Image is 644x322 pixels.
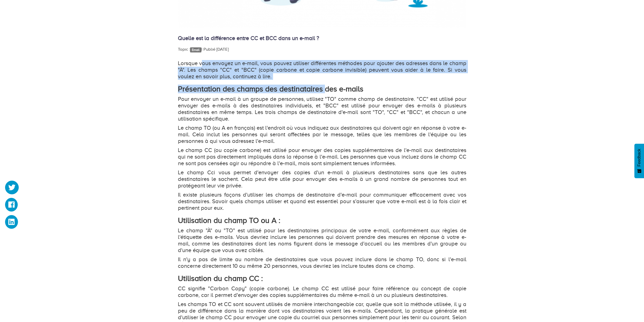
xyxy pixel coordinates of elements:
p: Pour envoyer un e-mail à un groupe de personnes, utilisez "TO" comme champ de destinataire. "CC" ... [178,96,466,122]
p: Il n'y a pas de limite au nombre de destinataires que vous pouvez inclure dans le champ TO, donc ... [178,256,466,269]
a: Email [190,47,201,52]
strong: Utilisation du champ TO ou A : [178,216,280,225]
p: Le champ TO (ou A en français) est l'endroit où vous indiquez aux destinataires qui doivent agir ... [178,125,466,144]
p: Lorsque vous envoyez un e-mail, vous pouvez utiliser différentes méthodes pour ajouter des adress... [178,60,466,80]
p: Il existe plusieurs façons d'utiliser les champs de destinataire d'e-mail pour communiquer effica... [178,192,466,211]
p: Le champ CC (ou copie carbone) est utilisé pour envoyer des copies supplémentaires de l'e-mail au... [178,147,466,167]
span: Publié [DATE] [203,47,229,52]
p: CC signifie "Carbon Copy" (copie carbone). Le champ CC est utilisé pour faire référence au concep... [178,285,466,298]
h4: Quelle est la différence entre CC et BCC dans un e-mail ? [178,35,466,41]
strong: Présentation des champs des destinataires des e-mails [178,85,363,93]
p: Le champ Cci vous permet d'envoyer des copies d'un e-mail à plusieurs destinataires sans que les ... [178,169,466,189]
span: Feedback [637,149,641,166]
strong: Utilisation du champ CC : [178,274,263,283]
span: Topic : | [178,47,202,52]
button: Feedback - Afficher l’enquête [634,144,644,178]
p: Le champ "À" ou "TO" est utilisé pour les destinataires principaux de votre e-mail, conformément ... [178,227,466,254]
